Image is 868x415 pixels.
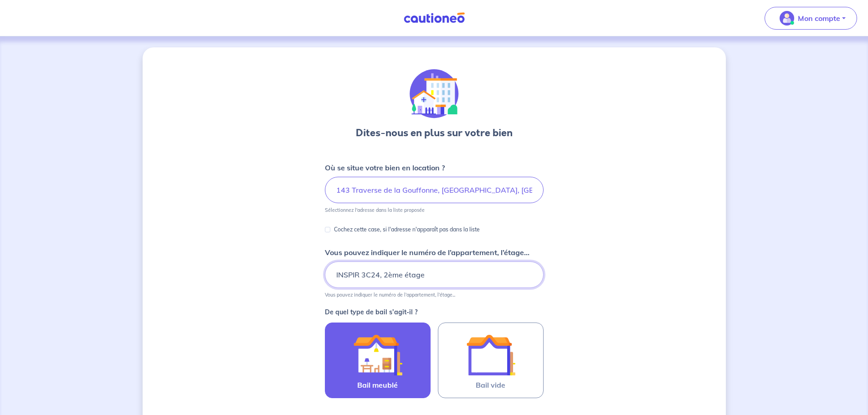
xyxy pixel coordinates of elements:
[410,69,459,118] img: illu_houses.svg
[476,379,505,390] span: Bail vide
[325,162,445,173] p: Où se situe votre bien en location ?
[325,309,544,315] p: De quel type de bail s’agit-il ?
[325,292,455,298] p: Vous pouvez indiquer le numéro de l’appartement, l’étage...
[765,7,857,30] button: illu_account_valid_menu.svgMon compte
[325,177,544,203] input: 2 rue de paris, 59000 lille
[334,224,480,235] p: Cochez cette case, si l'adresse n'apparaît pas dans la liste
[466,330,515,379] img: illu_empty_lease.svg
[780,11,794,26] img: illu_account_valid_menu.svg
[353,330,402,379] img: illu_furnished_lease.svg
[357,379,398,390] span: Bail meublé
[325,261,544,288] input: Appartement 2
[798,13,840,24] p: Mon compte
[400,12,468,24] img: Cautioneo
[325,247,529,258] p: Vous pouvez indiquer le numéro de l’appartement, l’étage...
[325,207,425,213] p: Sélectionnez l'adresse dans la liste proposée
[356,126,513,140] h3: Dites-nous en plus sur votre bien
